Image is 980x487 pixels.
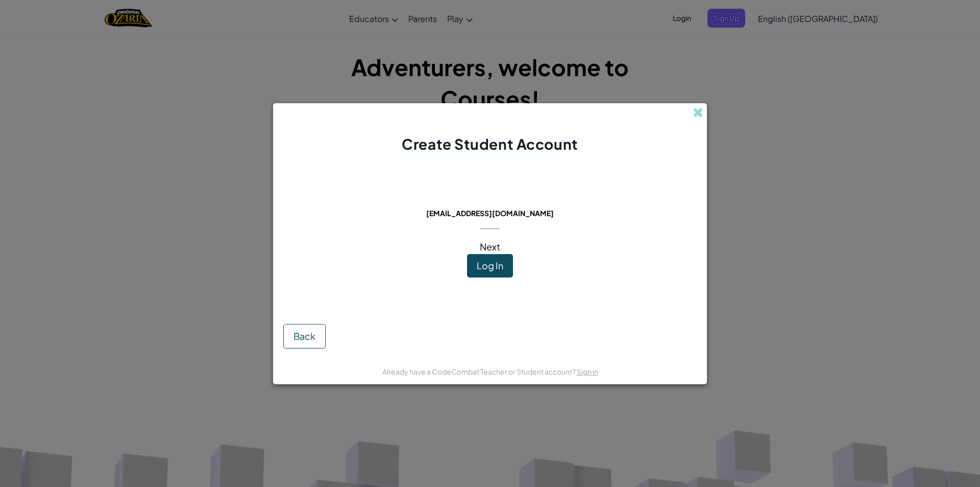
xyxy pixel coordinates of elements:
[293,330,315,342] span: Back
[426,208,554,218] span: [EMAIL_ADDRESS][DOMAIN_NAME]
[418,194,562,206] span: This email is already in use:
[283,324,326,349] button: Back
[577,367,598,376] a: Sign in
[477,260,503,271] span: Log In
[382,367,577,376] span: Already have a CodeCombat Teacher or Student account?
[402,135,578,153] span: Create Student Account
[467,254,513,277] button: Log In
[480,241,500,252] span: Next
